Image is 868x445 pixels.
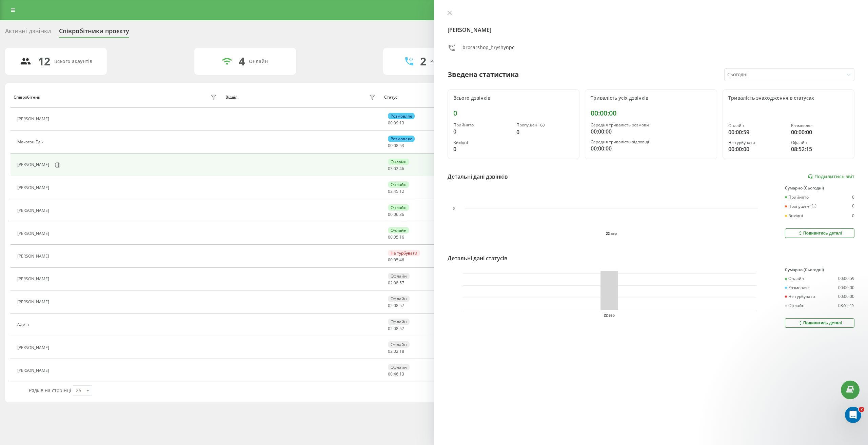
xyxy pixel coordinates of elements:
[388,280,393,286] span: 02
[785,267,854,272] div: Сумарно (Сьогодні)
[838,303,854,308] div: 08:52:15
[785,318,854,328] button: Подивитись деталі
[249,59,268,64] div: Онлайн
[388,234,393,240] span: 00
[388,181,409,188] div: Онлайн
[453,127,511,136] div: 0
[388,227,409,234] div: Онлайн
[17,208,51,213] div: [PERSON_NAME]
[516,123,574,128] div: Пропущені
[388,188,393,194] span: 02
[17,117,51,121] div: [PERSON_NAME]
[728,140,786,145] div: Не турбувати
[38,55,50,68] div: 12
[785,276,804,281] div: Онлайн
[453,140,511,145] div: Вихідні
[388,371,393,377] span: 00
[453,123,511,127] div: Прийнято
[591,123,711,127] div: Середня тривалість розмови
[591,140,711,144] div: Середня тривалість відповіді
[388,120,393,126] span: 00
[17,322,31,327] div: Адмін
[399,371,404,377] span: 13
[225,95,237,100] div: Відділ
[76,387,81,394] div: 25
[859,407,864,412] span: 2
[388,235,404,240] div: : :
[388,211,393,217] span: 00
[17,300,51,304] div: [PERSON_NAME]
[29,387,71,393] span: Рядків на сторінці
[388,143,404,148] div: : :
[728,95,849,101] div: Тривалість знаходження в статусах
[516,128,574,136] div: 0
[399,120,404,126] span: 13
[394,143,398,148] span: 08
[394,303,398,308] span: 08
[785,303,805,308] div: Офлайн
[17,277,51,281] div: [PERSON_NAME]
[17,345,51,350] div: [PERSON_NAME]
[838,276,854,281] div: 00:00:59
[388,319,410,325] div: Офлайн
[785,195,809,200] div: Прийнято
[388,250,420,256] div: Не турбувати
[838,294,854,299] div: 00:00:00
[394,211,398,217] span: 06
[394,120,398,126] span: 09
[591,127,711,136] div: 00:00:00
[791,145,849,153] div: 08:52:15
[17,254,51,259] div: [PERSON_NAME]
[394,166,398,171] span: 02
[388,204,409,211] div: Онлайн
[394,371,398,377] span: 46
[591,144,711,153] div: 00:00:00
[388,136,415,142] div: Розмовляє
[17,231,51,236] div: [PERSON_NAME]
[808,174,854,180] a: Подивитись звіт
[59,27,129,38] div: Співробітники проєкту
[785,186,854,190] div: Сумарно (Сьогодні)
[591,109,711,117] div: 00:00:00
[399,280,404,286] span: 57
[845,407,861,423] iframe: Intercom live chat
[791,140,849,145] div: Офлайн
[388,212,404,217] div: : :
[394,348,398,354] span: 02
[388,273,410,279] div: Офлайн
[606,232,617,236] text: 22 вер
[448,26,854,34] h4: [PERSON_NAME]
[394,188,398,194] span: 45
[388,166,404,171] div: : :
[462,44,514,54] div: brocarshop_hryshynpc
[388,258,404,262] div: : :
[797,230,842,236] div: Подивитись деталі
[388,303,404,308] div: : :
[17,140,45,144] div: Макогон Едік
[399,188,404,194] span: 12
[728,128,786,136] div: 00:00:59
[785,228,854,238] button: Подивитись деталі
[604,313,615,317] text: 22 вер
[448,254,508,262] div: Детальні дані статусів
[388,326,404,331] div: : :
[785,294,815,299] div: Не турбувати
[388,166,393,171] span: 03
[388,364,410,370] div: Офлайн
[384,95,397,100] div: Статус
[791,128,849,136] div: 00:00:00
[430,59,463,64] div: Розмовляють
[852,204,854,209] div: 0
[791,123,849,128] div: Розмовляє
[388,143,393,148] span: 00
[388,326,393,331] span: 02
[388,189,404,194] div: : :
[54,59,92,64] div: Всього акаунтів
[388,113,415,119] div: Розмовляє
[388,159,409,165] div: Онлайн
[785,204,816,209] div: Пропущені
[388,349,404,354] div: : :
[399,143,404,148] span: 53
[394,257,398,263] span: 05
[420,55,426,68] div: 2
